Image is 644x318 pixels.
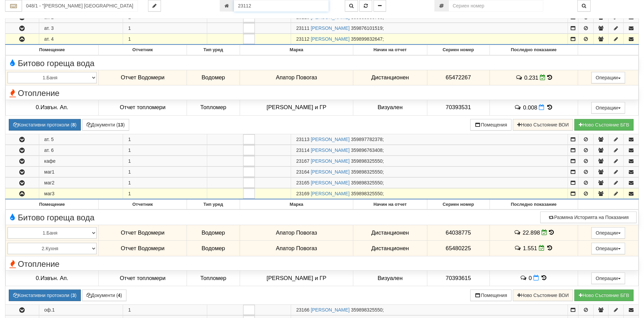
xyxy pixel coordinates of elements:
[121,74,164,81] span: Отчет Водомери
[520,275,528,281] span: История на забележките
[446,230,471,236] span: 64038775
[7,59,94,68] span: Битово гореща вода
[311,36,350,42] a: [PERSON_NAME]
[187,45,240,55] th: Тип уред
[351,137,382,142] span: 359897782378
[9,119,81,131] button: Констативни протоколи (8)
[240,225,353,241] td: Апатор Повогаз
[187,100,240,115] td: Топломер
[524,74,539,81] span: 0.231
[311,180,350,185] a: [PERSON_NAME]
[296,307,309,313] span: Партида №
[546,104,553,111] span: История на показанията
[539,245,545,251] i: Редакция Отчет към 29/08/2025
[240,70,353,85] td: Апатор Повогаз
[351,25,382,31] span: 359876101519
[120,275,165,281] span: Отчет топломери
[296,191,309,196] span: Партида №
[123,23,207,34] td: 1
[118,293,121,298] b: 4
[470,119,511,131] button: Помещения
[6,271,99,286] td: 0.Извън. Ап.
[39,188,123,199] td: маг3
[351,169,382,175] span: 359898325550
[353,241,427,256] td: Дистанционен
[351,147,382,153] span: 359896763408
[591,243,625,254] button: Операции
[296,137,309,142] span: Партида №
[240,100,353,115] td: [PERSON_NAME] и ГР
[291,156,568,166] td: ;
[123,166,207,177] td: 1
[39,145,123,155] td: ат. 6
[39,156,123,166] td: кафе
[39,134,123,144] td: ат. 5
[514,104,523,111] span: История на забележките
[353,70,427,85] td: Дистанционен
[311,147,350,153] a: [PERSON_NAME]
[9,290,81,301] button: Констативни протоколи (3)
[427,45,490,55] th: Сериен номер
[240,271,353,286] td: [PERSON_NAME] и ГР
[515,74,524,81] span: История на забележките
[291,134,568,144] td: ;
[82,119,129,131] button: Документи (13)
[514,245,523,251] span: История на забележките
[240,45,353,55] th: Марка
[311,191,350,196] a: [PERSON_NAME]
[427,199,490,210] th: Сериен номер
[187,225,240,241] td: Водомер
[547,74,552,81] span: История на показанията
[446,275,471,281] span: 70393615
[123,145,207,155] td: 1
[72,122,75,127] b: 8
[546,245,553,251] span: История на показанията
[549,229,554,236] span: История на показанията
[98,45,187,55] th: Отчетник
[6,45,99,55] th: Помещение
[291,188,568,199] td: ;
[311,169,350,175] a: [PERSON_NAME]
[291,177,568,188] td: ;
[123,305,207,315] td: 1
[187,271,240,286] td: Топломер
[523,104,537,111] span: 0.008
[39,305,123,315] td: оф.1
[470,290,511,301] button: Помещения
[490,45,578,55] th: Последно показание
[540,275,548,281] span: История на показанията
[7,260,59,269] span: Отопление
[187,241,240,256] td: Водомер
[542,230,547,235] i: Редакция Отчет към 29/08/2025
[123,134,207,144] td: 1
[296,25,309,31] span: Партида №
[187,70,240,85] td: Водомер
[187,199,240,210] th: Тип уред
[7,89,59,98] span: Отопление
[296,169,309,175] span: Партида №
[353,199,427,210] th: Начин на отчет
[296,147,309,153] span: Партида №
[123,156,207,166] td: 1
[490,199,578,210] th: Последно показание
[353,45,427,55] th: Начин на отчет
[291,34,568,45] td: ;
[39,34,123,45] td: ат. 4
[291,145,568,155] td: ;
[514,229,523,236] span: История на забележките
[121,245,164,252] span: Отчет Водомери
[123,34,207,45] td: 1
[6,100,99,115] td: 0.Извън. Ап.
[98,199,187,210] th: Отчетник
[82,290,126,301] button: Документи (4)
[540,75,546,80] i: Редакция Отчет
[296,158,309,164] span: Партида №
[446,104,471,111] span: 70393531
[353,271,427,286] td: Визуален
[591,273,625,284] button: Операции
[311,137,350,142] a: [PERSON_NAME]
[523,245,537,252] span: 1.551
[351,158,382,164] span: 359898325550
[539,104,544,110] i: Нов Отчет към 29/08/2025
[118,122,123,127] b: 13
